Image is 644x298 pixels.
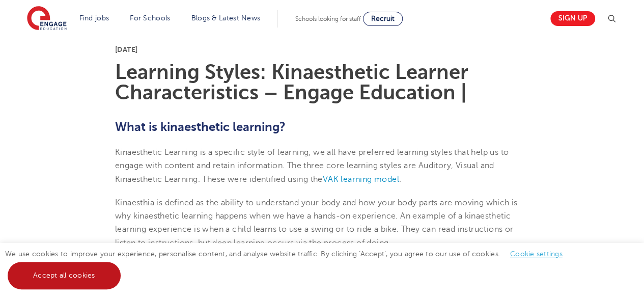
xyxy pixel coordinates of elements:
a: Accept all cookies [8,262,121,289]
h1: Learning Styles: Kinaesthetic Learner Characteristics – Engage Education | [115,62,529,103]
a: Recruit [363,12,403,26]
span: inaesthetic learning happens when we have a hands-on experience. An example of a kinaesthetic lea... [115,211,513,248]
a: Sign up [550,11,595,26]
a: Cookie settings [510,250,563,258]
h2: What is kinaesthetic learning? [115,118,529,136]
a: Blogs & Latest News [191,14,261,22]
span: We use cookies to improve your experience, personalise content, and analyse website traffic. By c... [5,250,573,279]
span: . [399,175,401,184]
span: Recruit [371,15,395,22]
p: [DATE] [115,46,529,53]
a: For Schools [130,14,170,22]
span: Schools looking for staff [295,15,361,22]
a: Find jobs [79,14,109,22]
span: Kinaesthetic Learning is a specific style of learning, we all have preferred learning styles that... [115,148,509,184]
span: These were identified using the [202,175,322,184]
img: Engage Education [27,6,67,32]
span: Kinaesthia is defined as the ability to understand your body and how your body parts are moving w... [115,198,518,221]
a: VAK learning model [323,175,399,184]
